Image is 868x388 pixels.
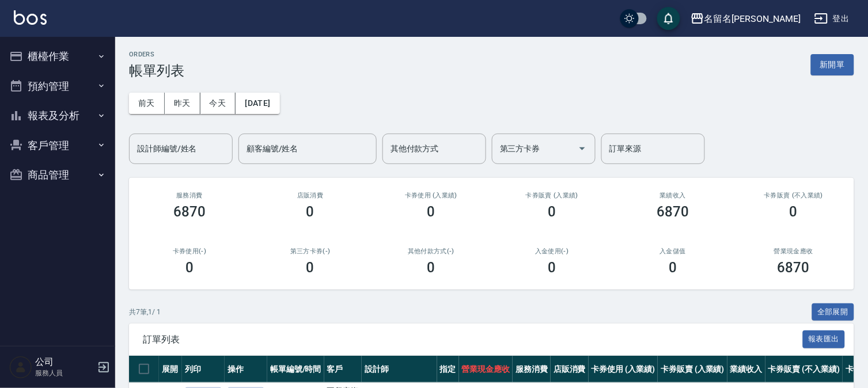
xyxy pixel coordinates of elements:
[790,204,798,220] h3: 0
[669,260,677,276] h3: 0
[5,131,111,161] button: 客戶管理
[9,356,32,379] img: Person
[5,71,111,101] button: 預約管理
[225,356,267,383] th: 操作
[811,59,854,70] a: 新開單
[143,248,236,255] h2: 卡券使用(-)
[437,356,459,383] th: 指定
[589,356,658,383] th: 卡券使用 (入業績)
[324,356,362,383] th: 客戶
[727,356,765,383] th: 業績收入
[778,260,810,276] h3: 6870
[165,93,200,114] button: 昨天
[182,356,225,383] th: 列印
[5,160,111,190] button: 商品管理
[803,333,846,344] a: 報表匯出
[548,260,556,276] h3: 0
[306,260,314,276] h3: 0
[548,204,556,220] h3: 0
[362,356,437,383] th: 設計師
[810,8,854,29] button: 登出
[747,192,840,199] h2: 卡券販賣 (不入業績)
[173,204,206,220] h3: 6870
[505,192,598,199] h2: 卡券販賣 (入業績)
[812,303,855,321] button: 全部展開
[765,356,843,383] th: 卡券販賣 (不入業績)
[185,260,194,276] h3: 0
[5,41,111,71] button: 櫃檯作業
[5,101,111,131] button: 報表及分析
[264,248,357,255] h2: 第三方卡券(-)
[704,12,801,26] div: 名留名[PERSON_NAME]
[236,93,279,114] button: [DATE]
[306,204,314,220] h3: 0
[143,334,803,345] span: 訂單列表
[200,93,236,114] button: 今天
[686,7,805,31] button: 名留名[PERSON_NAME]
[551,356,589,383] th: 店販消費
[427,260,435,276] h3: 0
[129,307,161,317] p: 共 7 筆, 1 / 1
[385,248,478,255] h2: 其他付款方式(-)
[143,192,236,199] h3: 服務消費
[35,368,94,378] p: 服務人員
[573,139,592,158] button: Open
[658,356,727,383] th: 卡券販賣 (入業績)
[385,192,478,199] h2: 卡券使用 (入業績)
[747,248,840,255] h2: 營業現金應收
[264,192,357,199] h2: 店販消費
[657,7,680,30] button: save
[626,192,719,199] h2: 業績收入
[811,54,854,75] button: 新開單
[129,93,165,114] button: 前天
[14,10,47,25] img: Logo
[657,204,689,220] h3: 6870
[267,356,324,383] th: 帳單編號/時間
[35,356,94,368] h5: 公司
[459,356,513,383] th: 營業現金應收
[129,63,184,79] h3: 帳單列表
[427,204,435,220] h3: 0
[159,356,182,383] th: 展開
[505,248,598,255] h2: 入金使用(-)
[129,51,184,58] h2: ORDERS
[803,330,846,348] button: 報表匯出
[626,248,719,255] h2: 入金儲值
[513,356,551,383] th: 服務消費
